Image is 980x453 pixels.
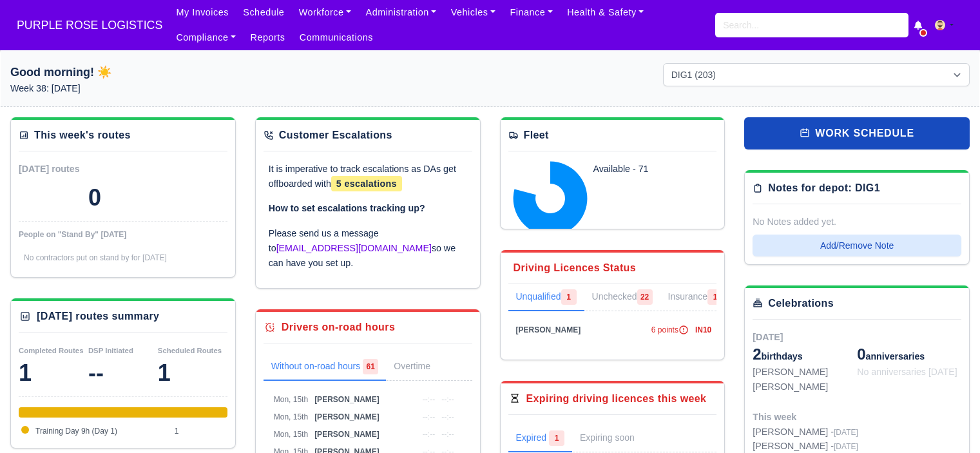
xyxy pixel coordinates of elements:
[514,260,637,276] div: Driving Licences Status
[744,117,970,149] a: work schedule
[88,185,101,211] div: 0
[19,407,227,418] div: Training Day 9h (Day 1)
[88,347,133,354] small: DSP Initiated
[516,325,581,334] span: [PERSON_NAME]
[857,344,961,365] div: anniversaries
[441,430,454,439] span: --:--
[264,354,387,381] a: Without on-road hours
[549,430,564,446] span: 1
[660,284,731,311] a: Insurance
[158,347,222,354] small: Scheduled Routes
[37,309,159,324] div: [DATE] routes summary
[24,253,167,262] span: No contractors put on stand by for [DATE]
[314,395,380,404] span: [PERSON_NAME]
[508,284,584,311] a: Unqualified
[834,442,858,451] span: [DATE]
[637,289,653,305] span: 22
[593,162,698,177] div: Available - 71
[441,412,454,421] span: --:--
[331,176,402,191] span: 5 escalations
[269,162,467,191] p: It is imperative to track escalations as DAs get offboarded with
[314,430,380,439] span: [PERSON_NAME]
[10,13,169,38] a: PURPLE ROSE LOGISTICS
[526,391,707,407] div: Expiring driving licences this week
[753,365,857,380] div: [PERSON_NAME]
[314,412,380,421] span: [PERSON_NAME]
[293,25,381,50] a: Communications
[834,428,858,437] span: [DATE]
[753,344,857,365] div: birthdays
[363,359,378,374] span: 61
[171,423,227,440] td: 1
[695,325,711,334] span: IN10
[572,425,660,452] a: Expiring soon
[524,128,549,143] div: Fleet
[561,289,577,305] span: 1
[10,63,317,81] h1: Good morning! ☀️
[753,380,857,394] div: [PERSON_NAME]
[10,12,169,38] span: PURPLE ROSE LOGISTICS
[279,128,392,143] div: Customer Escalations
[441,395,454,404] span: --:--
[35,427,117,436] span: Training Day 9h (Day 1)
[269,226,467,270] p: Please send us a message to so we can have you set up.
[19,347,84,354] small: Completed Routes
[19,360,88,386] div: 1
[753,215,961,229] div: No Notes added yet.
[753,235,961,256] button: Add/Remove Note
[243,25,292,50] a: Reports
[753,412,796,422] span: This week
[274,430,308,439] span: Mon, 15th
[19,162,123,177] div: [DATE] routes
[753,425,858,439] div: [PERSON_NAME] -
[651,325,689,334] span: 6 points
[158,360,227,386] div: 1
[386,354,456,381] a: Overtime
[276,243,432,253] a: [EMAIL_ADDRESS][DOMAIN_NAME]
[169,25,243,50] a: Compliance
[707,289,723,305] span: 1
[857,367,957,377] span: No anniversaries [DATE]
[753,345,761,363] span: 2
[274,395,308,404] span: Mon, 15th
[269,201,467,216] p: How to set escalations tracking up?
[34,128,131,143] div: This week's routes
[584,284,660,311] a: Unchecked
[88,360,158,386] div: --
[274,412,308,421] span: Mon, 15th
[10,81,317,96] p: Week 38: [DATE]
[508,425,572,452] a: Expired
[857,345,865,363] span: 0
[19,229,227,240] div: People on "Stand By" [DATE]
[715,13,908,37] input: Search...
[423,395,435,404] span: --:--
[282,320,395,335] div: Drivers on-road hours
[768,296,834,311] div: Celebrations
[423,412,435,421] span: --:--
[768,180,880,196] div: Notes for depot: DIG1
[753,332,783,342] span: [DATE]
[423,430,435,439] span: --:--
